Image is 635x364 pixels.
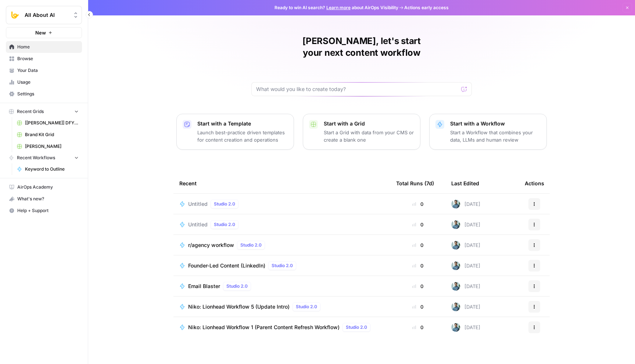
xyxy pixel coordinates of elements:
span: Founder-Led Content (LinkedIn) [188,262,265,269]
button: Help + Support [6,205,82,216]
img: qdsncvibwi5d9m9wjjzvg9r13sqf [451,200,460,208]
span: Recent Grids [17,108,44,115]
span: Ready to win AI search? about AirOps Visibility [275,4,398,11]
div: [DATE] [451,261,480,270]
div: Last Edited [451,173,479,193]
button: What's new? [6,193,82,205]
span: Studio 2.0 [226,283,248,290]
a: UntitledStudio 2.0 [179,200,384,208]
span: Studio 2.0 [214,201,235,207]
span: [PERSON_NAME] [25,143,79,150]
span: Help + Support [17,207,79,214]
img: qdsncvibwi5d9m9wjjzvg9r13sqf [451,241,460,250]
span: Browse [17,55,79,62]
button: New [6,27,82,38]
span: Niko: Lionhead Workflow 5 (Update Intro) [188,303,290,310]
a: Usage [6,76,82,88]
input: What would you like to create today? [256,85,458,93]
button: Recent Workflows [6,152,82,163]
span: Studio 2.0 [346,324,367,331]
a: r/agency workflowStudio 2.0 [179,241,384,250]
div: 0 [396,241,440,249]
span: All About AI [25,11,69,19]
span: Actions early access [404,4,449,11]
span: Studio 2.0 [296,303,317,310]
p: Launch best-practice driven templates for content creation and operations [197,129,288,143]
img: qdsncvibwi5d9m9wjjzvg9r13sqf [451,261,460,270]
div: Recent [179,173,384,193]
span: Your Data [17,67,79,74]
span: Home [17,44,79,50]
span: AirOps Academy [17,184,79,190]
img: All About AI Logo [8,8,22,22]
span: Niko: Lionhead Workflow 1 (Parent Content Refresh Workflow) [188,324,340,331]
img: qdsncvibwi5d9m9wjjzvg9r13sqf [451,302,460,311]
div: [DATE] [451,241,480,250]
span: [[PERSON_NAME]] DFY POC👨‍🦲 [25,120,79,126]
div: 0 [396,283,440,290]
p: Start with a Workflow [450,120,541,127]
span: New [35,29,46,36]
a: Founder-Led Content (LinkedIn)Studio 2.0 [179,261,384,270]
div: What's new? [6,193,82,204]
div: 0 [396,200,440,208]
div: Total Runs (7d) [396,173,434,193]
a: [PERSON_NAME] [14,141,82,152]
h1: [PERSON_NAME], let's start your next content workflow [251,35,472,59]
a: Niko: Lionhead Workflow 1 (Parent Content Refresh Workflow)Studio 2.0 [179,323,384,332]
div: [DATE] [451,302,480,311]
div: 0 [396,262,440,269]
p: Start a Grid with data from your CMS or create a blank one [324,129,414,143]
a: Home [6,41,82,53]
div: 0 [396,303,440,310]
div: 0 [396,324,440,331]
img: qdsncvibwi5d9m9wjjzvg9r13sqf [451,323,460,332]
span: Untitled [188,221,208,228]
button: Recent Grids [6,106,82,117]
span: Recent Workflows [17,154,55,161]
a: Niko: Lionhead Workflow 5 (Update Intro)Studio 2.0 [179,302,384,311]
a: Email BlasterStudio 2.0 [179,282,384,291]
a: Settings [6,88,82,100]
span: Keyword to Outline [25,166,79,172]
span: Untitled [188,200,208,208]
button: Start with a TemplateLaunch best-practice driven templates for content creation and operations [176,114,294,150]
div: [DATE] [451,220,480,229]
div: [DATE] [451,282,480,291]
a: Brand Kit Grid [14,129,82,141]
span: Brand Kit Grid [25,131,79,138]
p: Start a Workflow that combines your data, LLMs and human review [450,129,541,143]
span: r/agency workflow [188,241,234,249]
div: 0 [396,221,440,228]
p: Start with a Template [197,120,288,127]
a: UntitledStudio 2.0 [179,220,384,229]
img: qdsncvibwi5d9m9wjjzvg9r13sqf [451,220,460,229]
a: Browse [6,53,82,65]
div: [DATE] [451,323,480,332]
button: Start with a WorkflowStart a Workflow that combines your data, LLMs and human review [429,114,547,150]
div: [DATE] [451,200,480,208]
a: Keyword to Outline [14,163,82,175]
a: [[PERSON_NAME]] DFY POC👨‍🦲 [14,117,82,129]
img: qdsncvibwi5d9m9wjjzvg9r13sqf [451,282,460,291]
button: Workspace: All About AI [6,6,82,24]
span: Studio 2.0 [214,221,235,228]
div: Actions [525,173,544,193]
span: Usage [17,79,79,85]
p: Start with a Grid [324,120,414,127]
span: Studio 2.0 [272,262,293,269]
a: Learn more [326,5,351,10]
span: Studio 2.0 [240,242,262,248]
a: AirOps Academy [6,181,82,193]
span: Settings [17,91,79,97]
a: Your Data [6,65,82,76]
span: Email Blaster [188,283,220,290]
button: Start with a GridStart a Grid with data from your CMS or create a blank one [303,114,420,150]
